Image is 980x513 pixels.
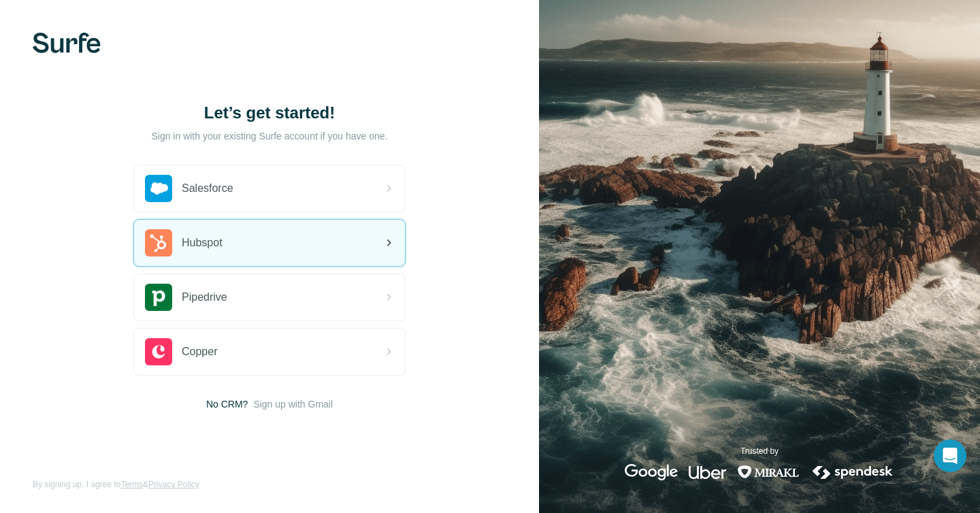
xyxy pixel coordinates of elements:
span: Copper [182,344,217,360]
span: Hubspot [182,235,223,251]
a: Terms [120,480,143,489]
img: pipedrive's logo [145,284,172,311]
div: Ouvrir le Messenger Intercom [934,440,966,472]
img: spendesk's logo [811,464,895,480]
img: uber's logo [689,464,726,480]
span: No CRM? [206,397,248,411]
h1: Let’s get started! [133,102,406,124]
span: By signing up, I agree to & [33,478,199,491]
span: Salesforce [182,180,233,197]
button: Sign up with Gmail [253,397,333,411]
p: Sign in with your existing Surfe account if you have one. [151,129,387,143]
span: Pipedrive [182,289,227,305]
img: mirakl's logo [737,464,800,480]
img: hubspot's logo [145,229,172,256]
img: google's logo [625,464,678,480]
img: copper's logo [145,338,172,365]
img: Surfe's logo [33,33,101,53]
img: salesforce's logo [145,175,172,202]
p: Trusted by [740,445,779,457]
a: Privacy Policy [148,480,199,489]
